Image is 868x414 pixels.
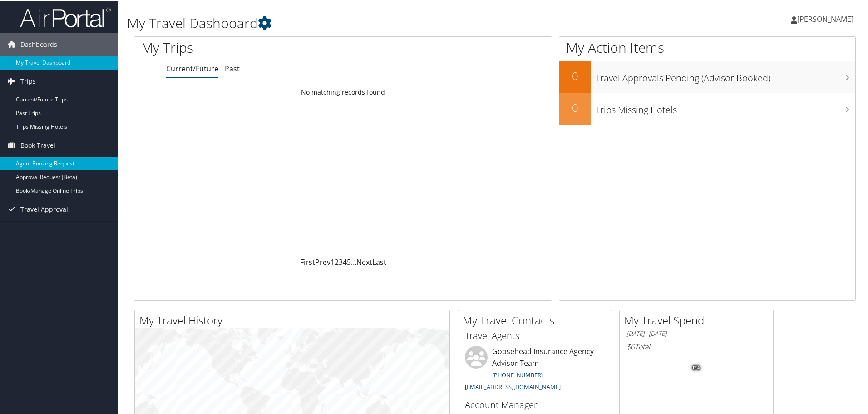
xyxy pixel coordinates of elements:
[492,370,543,378] a: [PHONE_NUMBER]
[139,312,449,327] h2: My Travel History
[335,256,339,266] a: 2
[465,398,605,410] h3: Account Manager
[225,63,240,73] a: Past
[356,256,372,266] a: Next
[624,312,773,327] h2: My Travel Spend
[339,256,343,266] a: 3
[347,256,351,266] a: 5
[559,37,855,56] h1: My Action Items
[20,133,55,156] span: Book Travel
[791,5,863,32] a: [PERSON_NAME]
[330,256,335,266] a: 1
[460,345,609,394] li: Goosehead Insurance Agency Advisor Team
[465,329,605,341] h3: Travel Agents
[343,256,347,266] a: 4
[559,60,855,92] a: 0Travel Approvals Pending (Advisor Booked)
[626,329,766,337] h6: [DATE] - [DATE]
[315,256,330,266] a: Prev
[141,37,371,56] h1: My Trips
[20,6,111,27] img: airportal-logo.png
[20,69,36,92] span: Trips
[626,341,766,351] h6: Total
[463,312,612,327] h2: My Travel Contacts
[596,66,855,84] h3: Travel Approvals Pending (Advisor Booked)
[797,13,853,23] span: [PERSON_NAME]
[596,98,855,115] h3: Trips Missing Hotels
[300,256,315,266] a: First
[20,197,68,220] span: Travel Approval
[20,32,57,55] span: Dashboards
[372,256,386,266] a: Last
[351,256,356,266] span: …
[465,382,561,390] a: [EMAIL_ADDRESS][DOMAIN_NAME]
[626,341,635,351] span: $0
[693,364,700,370] tspan: 0%
[166,63,218,73] a: Current/Future
[127,13,617,32] h1: My Travel Dashboard
[559,99,591,115] h2: 0
[134,83,552,100] td: No matching records found
[559,92,855,124] a: 0Trips Missing Hotels
[559,67,591,83] h2: 0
